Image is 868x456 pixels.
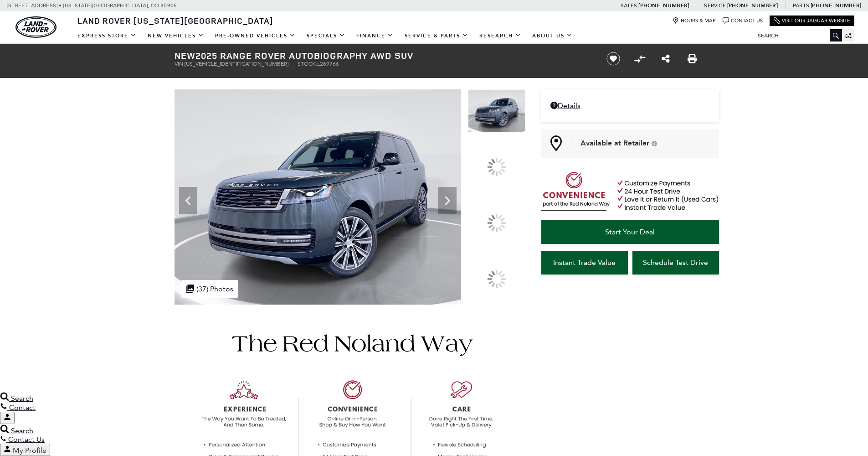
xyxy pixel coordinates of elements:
[727,2,778,9] a: [PHONE_NUMBER]
[72,15,279,26] a: Land Rover [US_STATE][GEOGRAPHIC_DATA]
[621,2,637,9] span: Sales
[774,17,850,24] a: Visit Our Jaguar Website
[474,28,527,44] a: Research
[181,280,238,298] div: (37) Photos
[175,89,461,305] img: New 2025 Belgravia Green Land Rover Autobiography image 1
[751,30,842,41] input: Search
[11,394,33,403] span: Search
[704,2,725,9] span: Service
[142,28,210,44] a: New Vehicles
[7,2,177,9] a: [STREET_ADDRESS] • [US_STATE][GEOGRAPHIC_DATA], CO 80905
[185,61,288,67] span: [US_VEHICLE_IDENTIFICATION_NUMBER]
[673,17,716,24] a: Hours & Map
[468,89,525,133] img: New 2025 Belgravia Green Land Rover Autobiography image 1
[723,17,763,24] a: Contact Us
[175,51,591,61] h1: 2025 Range Rover Autobiography AWD SUV
[541,279,719,423] iframe: YouTube video player
[811,2,861,9] a: [PHONE_NUMBER]
[210,28,301,44] a: Pre-Owned Vehicles
[15,16,56,38] a: land-rover
[13,446,46,455] span: My Profile
[72,28,142,44] a: EXPRESS STORE
[9,403,36,412] span: Contact
[633,52,647,66] button: Compare vehicle
[72,28,578,44] nav: Main Navigation
[298,61,317,67] span: Stock:
[541,220,719,244] a: Start Your Deal
[550,135,562,151] img: Map Pin Icon
[603,52,623,66] button: Save vehicle
[301,28,351,44] a: Specials
[11,426,33,435] span: Search
[638,2,689,9] a: [PHONE_NUMBER]
[688,53,697,64] a: Print this New 2025 Range Rover Autobiography AWD SUV
[541,251,628,275] a: Instant Trade Value
[175,49,195,62] strong: New
[652,140,657,146] div: Vehicle is in stock and ready for immediate delivery. Due to demand, availability is subject to c...
[662,53,670,64] a: Share this New 2025 Range Rover Autobiography AWD SUV
[8,435,45,444] span: Contact Us
[175,61,185,67] span: VIN:
[553,258,616,267] span: Instant Trade Value
[351,28,399,44] a: Finance
[527,28,578,44] a: About Us
[605,228,655,236] span: Start Your Deal
[643,258,708,267] span: Schedule Test Drive
[317,61,339,67] span: L269766
[399,28,474,44] a: Service & Parts
[77,15,273,26] span: Land Rover [US_STATE][GEOGRAPHIC_DATA]
[15,16,56,38] img: Land Rover
[550,101,710,110] a: Details
[580,138,649,148] span: Available at Retailer
[632,251,719,275] a: Schedule Test Drive
[793,2,809,9] span: Parts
